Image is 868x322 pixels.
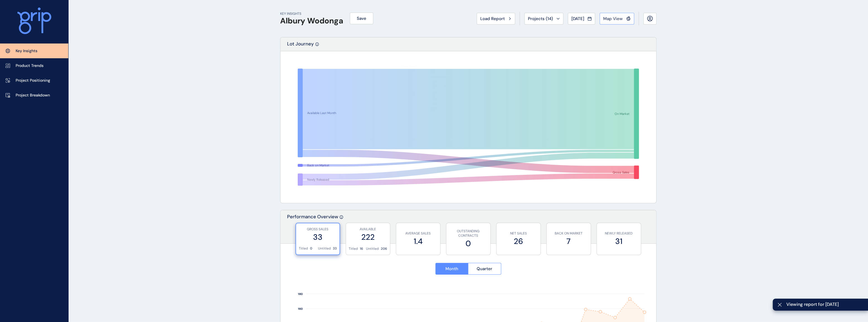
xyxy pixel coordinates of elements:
[499,236,538,247] label: 26
[360,246,363,251] p: 16
[600,236,638,247] label: 31
[549,236,588,247] label: 7
[299,227,337,232] p: GROSS SALES
[318,246,331,251] p: Untitled
[16,78,50,83] p: Project Positioning
[16,63,43,69] p: Product Trends
[399,236,437,247] label: 1.4
[333,246,337,251] p: 33
[449,238,488,249] label: 0
[280,11,343,16] p: KEY INSIGHTS
[16,93,50,98] p: Project Breakdown
[571,16,584,21] span: [DATE]
[786,301,864,308] span: Viewing report for [DATE]
[524,13,563,25] button: Projects (14)
[477,13,515,25] button: Load Report
[568,13,595,25] button: [DATE]
[381,246,387,251] p: 206
[366,246,379,251] p: Untitled
[16,48,37,54] p: Key Insights
[528,16,553,21] span: Projects ( 14 )
[600,231,638,236] p: NEWLY RELEASED
[350,13,373,24] button: Save
[449,229,488,238] p: OUTSTANDING CONTRACTS
[357,16,366,21] span: Save
[549,231,588,236] p: BACK ON MARKET
[603,16,623,21] span: Map View
[480,16,505,21] span: Load Report
[600,13,634,25] button: Map View
[287,41,314,51] p: Lot Journey
[299,246,308,251] p: Titled
[299,232,337,243] label: 33
[399,231,437,236] p: AVERAGE SALES
[499,231,538,236] p: NET SALES
[349,227,387,232] p: AVAILABLE
[349,246,358,251] p: Titled
[287,214,338,243] p: Performance Overview
[310,246,312,251] p: 0
[280,16,343,26] h1: Albury Wodonga
[349,232,387,243] label: 222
